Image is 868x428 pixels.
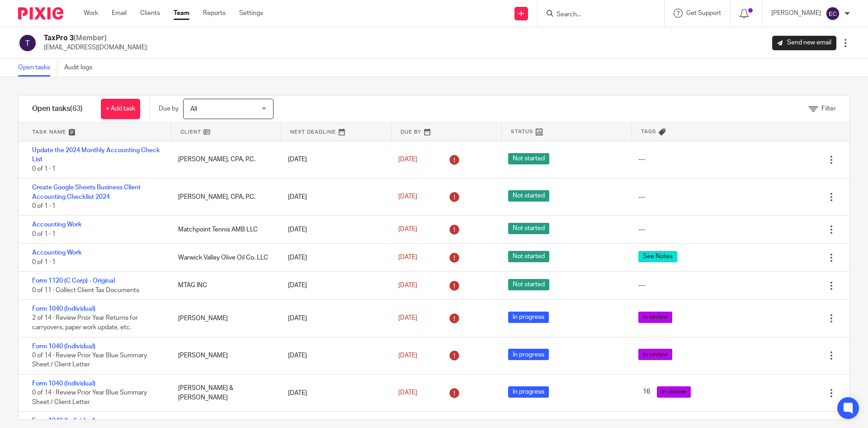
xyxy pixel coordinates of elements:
a: Form 1040 (Individual) [32,380,95,387]
span: Not started [508,251,549,262]
p: [PERSON_NAME] [771,9,821,18]
div: --- [638,225,645,234]
p: Due by [159,104,179,113]
span: 0 of 14 · Review Prior Year Blue Summary Sheet / Client Letter [32,390,147,406]
a: Settings [239,9,263,18]
input: Search [556,11,637,19]
div: [DATE] [279,188,389,206]
span: In progress [508,312,549,323]
div: [PERSON_NAME] & [PERSON_NAME] [169,379,279,407]
span: [DATE] [398,156,417,163]
div: [PERSON_NAME] [169,309,279,327]
div: [PERSON_NAME], CPA, P.C. [169,150,279,168]
a: Update the 2024 Monthly Accounting Check List [32,147,160,163]
img: Pixie [18,7,63,19]
div: --- [638,192,645,202]
span: 0 of 1 · 1 [32,166,56,172]
div: [PERSON_NAME], CPA, P.C. [169,188,279,206]
div: [DATE] [279,221,389,239]
a: Email [112,9,127,18]
span: See Notes [638,251,677,262]
span: Not started [508,190,549,202]
a: Form 1120 (C Corp) - Original [32,278,115,284]
div: Matchpoint Tennis AMB LLC [169,221,279,239]
a: Form 1040 (Individual) [32,306,95,312]
img: svg%3E [826,6,840,21]
span: In review [638,349,672,360]
div: [DATE] [279,276,389,294]
div: [DATE] [279,384,389,402]
div: [DATE] [279,346,389,365]
span: In progress [508,349,549,360]
span: Status [511,128,533,135]
span: [DATE] [398,255,417,261]
span: 16 [638,386,655,398]
a: Open tasks [18,59,57,77]
div: [PERSON_NAME] [169,346,279,365]
span: [DATE] [398,315,417,322]
div: Warwick Valley Olive Oil Co. LLC [169,249,279,267]
h2: TaxPro 3 [44,34,147,43]
a: Work [84,9,98,18]
a: + Add task [101,99,140,119]
span: 0 of 11 · Collect Client Tax Documents [32,287,139,293]
span: Get Support [686,10,721,16]
a: Create Google Sheets Business Client Accounting Checklist 2024 [32,184,141,200]
span: [DATE] [398,194,417,200]
span: Not started [508,279,549,290]
div: MTAG INC [169,276,279,294]
span: 2 of 14 · Review Prior Year Returns for carryovers, paper work update, etc. [32,315,138,331]
div: [DATE] [279,309,389,327]
a: Form 1040 (Individual) [32,343,95,350]
a: Form 1040 (Individual) [32,418,95,424]
div: --- [638,155,645,164]
a: Audit logs [64,59,99,77]
span: All [190,106,197,112]
div: [DATE] [279,150,389,168]
span: [DATE] [398,352,417,359]
span: In review [657,386,691,398]
span: (63) [70,105,83,112]
span: Not started [508,153,549,164]
span: 0 of 1 · 1 [32,203,56,209]
span: [DATE] [398,282,417,289]
span: (Member) [74,34,107,42]
span: [DATE] [398,390,417,396]
span: 0 of 14 · Review Prior Year Blue Summary Sheet / Client Letter [32,352,147,368]
div: --- [638,281,645,290]
a: Accounting Work [32,250,82,256]
span: Not started [508,223,549,234]
a: Team [174,9,189,18]
a: Reports [203,9,226,18]
span: Tags [641,128,656,135]
span: Filter [821,106,836,112]
a: Accounting Work [32,221,82,228]
span: In progress [508,386,549,398]
div: [DATE] [279,249,389,267]
a: Send new email [772,36,836,50]
span: [DATE] [398,226,417,233]
img: svg%3E [18,34,37,53]
span: 0 of 1 · 1 [32,231,56,237]
a: Clients [140,9,160,18]
span: 0 of 1 · 1 [32,259,56,265]
p: [EMAIL_ADDRESS][DOMAIN_NAME] [44,43,147,52]
h1: Open tasks [32,104,83,114]
span: In review [638,312,672,323]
